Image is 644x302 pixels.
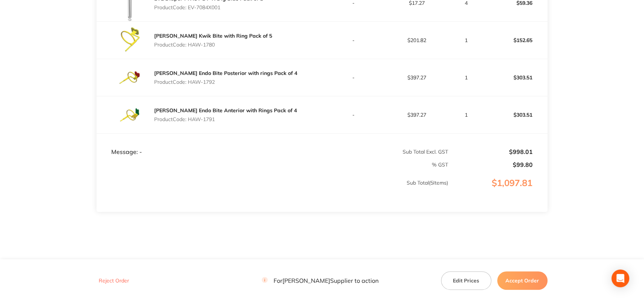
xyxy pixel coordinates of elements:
[497,271,548,290] button: Accept Order
[154,4,263,10] p: Product Code: EV-7084X001
[97,180,448,200] p: Sub Total ( 5 Items)
[154,70,297,76] a: [PERSON_NAME] Endo Bite Posterior with rings Pack of 4
[97,162,448,168] p: % GST
[154,116,297,122] p: Product Code: HAW-1791
[322,112,385,118] p: -
[386,112,448,118] p: $397.27
[262,277,379,284] p: For [PERSON_NAME] Supplier to action
[154,32,272,39] a: [PERSON_NAME] Kwik Bite with Ring Pack of 5
[485,69,547,86] p: $303.51
[448,112,484,118] p: 1
[485,106,547,124] p: $303.51
[154,79,297,85] p: Product Code: HAW-1792
[322,75,385,80] p: -
[448,148,532,155] p: $998.01
[386,37,448,43] p: $201.82
[386,75,448,80] p: $397.27
[322,149,448,155] p: Sub Total Excl. GST
[448,161,532,168] p: $99.80
[441,271,491,290] button: Edit Prices
[611,270,629,287] div: Open Intercom Messenger
[111,22,148,59] img: b2l0OWN5dQ
[154,42,272,48] p: Product Code: HAW-1780
[96,133,322,155] td: Message: -
[111,96,148,133] img: cXZvNTlicA
[485,31,547,49] p: $152.65
[154,107,297,114] a: [PERSON_NAME] Endo Bite Anterior with Rings Pack of 4
[111,59,148,96] img: NW1lNHMwYw
[96,278,131,284] button: Reject Order
[448,37,484,43] p: 1
[448,178,547,203] p: $1,097.81
[322,37,385,43] p: -
[448,75,484,80] p: 1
